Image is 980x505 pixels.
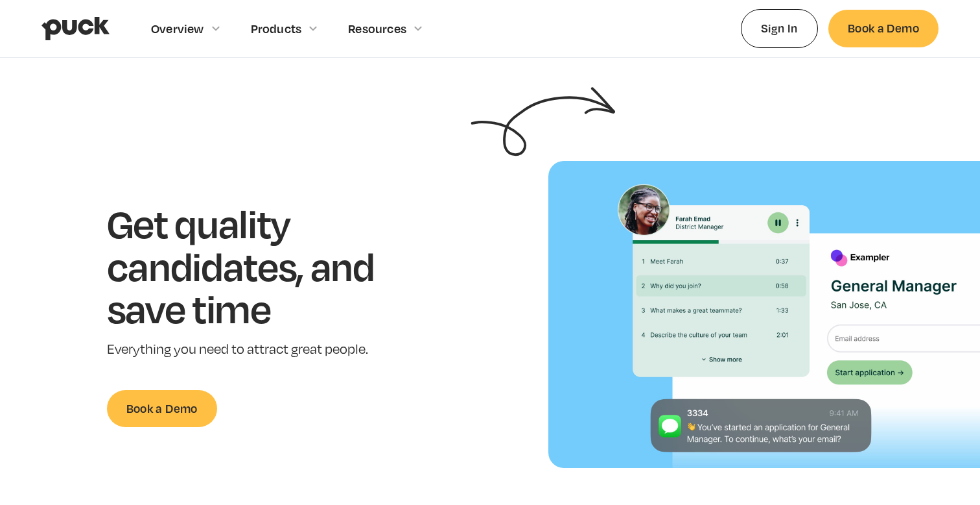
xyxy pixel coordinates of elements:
[741,9,818,47] a: Sign In
[107,340,415,359] p: Everything you need to attract great people.
[151,21,204,36] div: Overview
[251,21,302,36] div: Products
[348,21,406,36] div: Resources
[828,10,939,47] a: Book a Demo
[107,390,217,427] a: Book a Demo
[107,202,415,330] h1: Get quality candidates, and save time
